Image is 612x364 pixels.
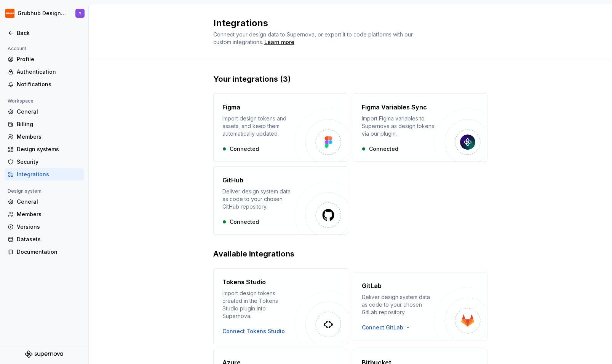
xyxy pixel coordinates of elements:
[5,9,14,18] img: 4e8d6f31-f5cf-47b4-89aa-e4dec1dc0822.png
[79,10,81,16] div: Y
[17,236,81,243] div: Datasets
[222,103,240,112] h4: Figma
[362,281,382,290] h4: GitLab
[264,38,294,46] a: Learn more
[353,268,487,344] button: GitLabDeliver design system data as code to your chosen GitLab repository.Connect GitLab
[5,143,84,155] a: Design systems
[5,66,84,78] a: Authentication
[17,146,81,153] div: Design systems
[17,248,81,256] div: Documentation
[5,27,84,39] a: Back
[222,115,295,138] div: Import design tokens and assets, and keep them automatically updated.
[5,196,84,208] a: General
[362,293,434,316] div: Deliver design system data as code to your chosen GitLab repository.
[263,40,296,45] span: .
[17,158,81,166] div: Security
[17,198,81,206] div: General
[17,68,81,76] div: Authentication
[5,106,84,118] a: General
[222,290,295,320] div: Import design tokens created in the Tokens Studio plugin into Supernova.
[213,248,487,259] h2: Available integrations
[17,29,81,37] div: Back
[17,133,81,141] div: Members
[5,233,84,245] a: Datasets
[5,97,37,106] div: Workspace
[17,210,81,218] div: Members
[5,187,45,196] div: Design system
[5,78,84,90] a: Notifications
[17,223,81,231] div: Versions
[222,188,295,210] div: Deliver design system data as code to your chosen GitHub repository.
[213,31,414,45] span: Connect your design data to Supernova, or export it to code platforms with our custom integrations.
[18,9,66,17] div: Grubhub Design System
[362,103,427,112] h4: Figma Variables Sync
[213,268,348,344] button: Tokens StudioImport design tokens created in the Tokens Studio plugin into Supernova.Connect Toke...
[222,277,266,286] h4: Tokens Studio
[5,118,84,130] a: Billing
[17,171,81,178] div: Integrations
[17,81,81,88] div: Notifications
[222,328,285,335] button: Connect Tokens Studio
[213,74,487,84] h2: Your integrations (3)
[222,176,243,185] h4: GitHub
[17,120,81,128] div: Billing
[17,108,81,116] div: General
[213,17,478,29] h2: Integrations
[353,93,487,162] button: Figma Variables SyncImport Figma variables to Supernova as design tokens via our plugin.Connected
[5,221,84,233] a: Versions
[17,55,81,63] div: Profile
[5,246,84,258] a: Documentation
[5,53,84,65] a: Profile
[2,5,87,22] button: Grubhub Design SystemY
[5,131,84,143] a: Members
[5,168,84,180] a: Integrations
[5,208,84,220] a: Members
[362,324,403,331] span: Connect GitLab
[5,156,84,168] a: Security
[5,44,29,53] div: Account
[362,115,434,138] div: Import Figma variables to Supernova as design tokens via our plugin.
[213,93,348,162] button: FigmaImport design tokens and assets, and keep them automatically updated.Connected
[25,350,63,358] svg: Supernova Logo
[362,324,414,331] button: Connect GitLab
[213,166,348,235] button: GitHubDeliver design system data as code to your chosen GitHub repository.Connected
